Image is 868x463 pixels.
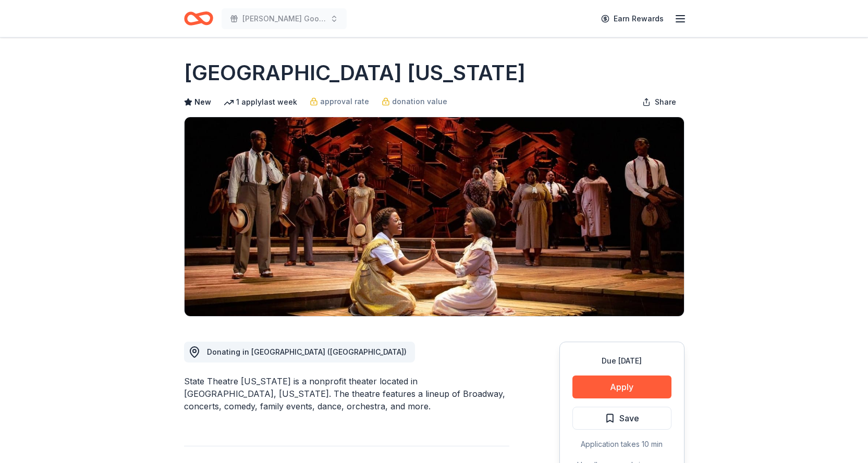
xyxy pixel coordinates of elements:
span: Save [619,411,639,425]
span: New [194,96,211,108]
button: Save [572,407,671,430]
span: [PERSON_NAME] Goods & Services Auction [242,12,326,25]
button: Apply [572,376,671,398]
div: Due [DATE] [572,355,671,367]
span: Share [655,96,676,108]
a: Earn Rewards [595,9,670,28]
div: Application takes 10 min [572,438,671,451]
button: Share [634,92,684,112]
a: Home [184,6,213,31]
div: State Theatre [US_STATE] is a nonprofit theater located in [GEOGRAPHIC_DATA], [US_STATE]. The the... [184,375,509,412]
div: 1 apply last week [224,96,297,108]
span: approval rate [320,95,369,108]
button: [PERSON_NAME] Goods & Services Auction [222,8,347,29]
img: Image for State Theatre New Jersey [185,117,684,316]
span: donation value [392,95,447,108]
span: Donating in [GEOGRAPHIC_DATA] ([GEOGRAPHIC_DATA]) [207,347,407,356]
a: approval rate [310,95,369,108]
h1: [GEOGRAPHIC_DATA] [US_STATE] [184,58,525,87]
a: donation value [382,95,447,108]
